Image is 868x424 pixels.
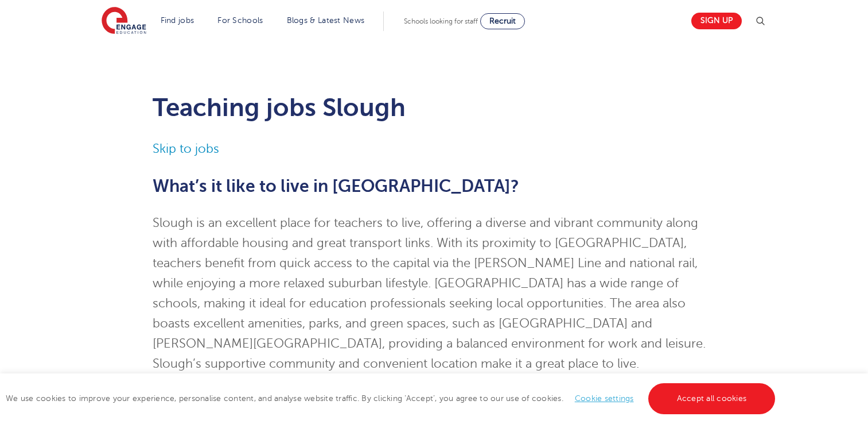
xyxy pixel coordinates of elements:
a: Blogs & Latest News [287,16,365,25]
img: Engage Education [102,7,146,36]
a: Accept all cookies [648,383,776,414]
a: Recruit [480,13,525,29]
span: Schools looking for staff [404,17,478,25]
a: Sign up [691,13,742,29]
p: Slough is an excellent place for teachers to live, offering a diverse and vibrant community along... [153,213,715,374]
span: What’s it like to live in [GEOGRAPHIC_DATA]? [153,176,519,196]
span: Recruit [489,17,516,25]
h1: Teaching jobs Slough [153,93,715,122]
a: Skip to jobs [153,142,219,156]
a: Cookie settings [575,394,634,403]
span: We use cookies to improve your experience, personalise content, and analyse website traffic. By c... [6,394,778,403]
a: For Schools [217,16,263,25]
a: Find jobs [161,16,194,25]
